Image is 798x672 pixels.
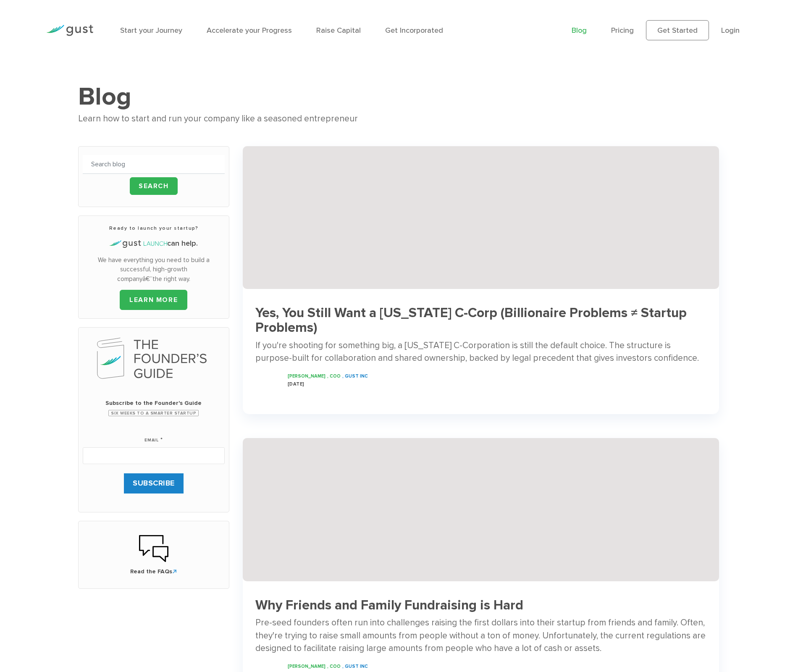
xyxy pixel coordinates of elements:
label: Email [144,427,163,444]
a: S Corporation Llc Startup Tax Savings Hero 745a637daab6798955651138ffe46d682c36e4ed50c581f4efd756... [243,146,719,401]
span: , Gust INC [342,373,368,379]
p: We have everything you need to build a successful, high-growth companyâ€”the right way. [83,255,225,284]
a: Login [721,26,740,35]
span: Six Weeks to a Smarter Startup [108,410,199,416]
a: Accelerate your Progress [207,26,292,35]
div: Learn how to start and run your company like a seasoned entrepreneur [78,112,720,126]
span: , COO [327,373,341,379]
h3: Yes, You Still Want a [US_STATE] C-Corp (Billionaire Problems ≠ Startup Problems) [255,306,707,335]
img: Gust Logo [46,25,93,36]
a: Get Incorporated [385,26,443,35]
input: Search [130,177,178,195]
h4: can help. [83,238,225,249]
h3: Why Friends and Family Fundraising is Hard [255,598,707,613]
span: [PERSON_NAME] [288,664,325,669]
span: [PERSON_NAME] [288,373,325,379]
a: Pricing [611,26,634,35]
span: Read the FAQs [87,567,220,576]
span: Subscribe to the Founder's Guide [83,399,225,407]
h1: Blog [78,81,720,112]
span: , Gust INC [342,664,368,669]
a: Read the FAQs [87,534,220,576]
span: [DATE] [288,381,304,387]
h3: Ready to launch your startup? [83,224,225,232]
input: SUBSCRIBE [124,473,184,493]
a: Raise Capital [316,26,361,35]
a: Get Started [646,20,709,40]
div: Pre-seed founders often run into challenges raising the first dollars into their startup from fri... [255,617,707,655]
a: Start your Journey [120,26,182,35]
a: Blog [572,26,587,35]
input: Search blog [83,155,225,174]
span: , COO [327,664,341,669]
a: LEARN MORE [120,290,187,310]
div: If you're shooting for something big, a [US_STATE] C-Corporation is still the default choice. The... [255,339,707,365]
